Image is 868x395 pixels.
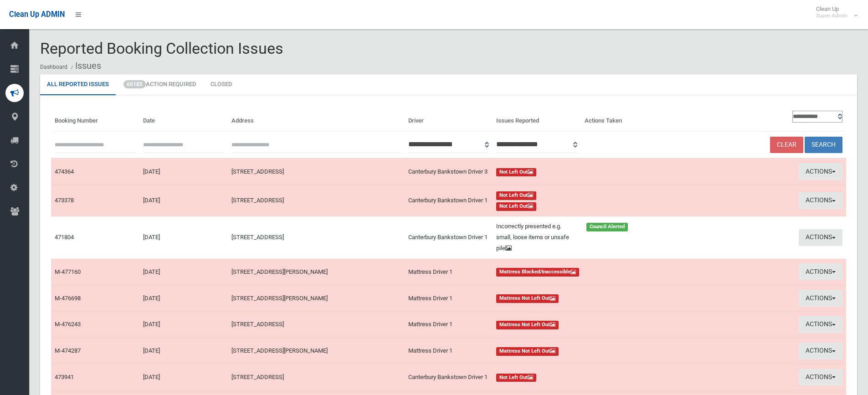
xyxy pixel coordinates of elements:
[204,74,239,95] a: Closed
[405,364,493,390] td: Canterbury Bankstown Driver 1
[496,374,536,382] span: Not Left Out
[799,369,842,386] button: Actions
[228,106,405,131] th: Address
[69,57,101,74] li: Issues
[496,345,666,356] a: Mattress Not Left Out
[139,106,228,131] th: Date
[586,223,628,231] span: Council Alerted
[770,137,803,154] a: Clear
[799,229,842,246] button: Actions
[496,190,666,211] a: Not Left Out Not Left Out
[55,374,74,380] a: 473941
[55,295,81,302] a: M-476698
[405,106,493,131] th: Driver
[139,185,228,216] td: [DATE]
[799,192,842,209] button: Actions
[496,372,666,383] a: Not Left Out
[139,364,228,390] td: [DATE]
[228,364,405,390] td: [STREET_ADDRESS]
[55,321,81,328] a: M-476243
[40,64,67,70] a: Dashboard
[405,338,493,364] td: Mattress Driver 1
[228,259,405,285] td: [STREET_ADDRESS][PERSON_NAME]
[805,137,842,154] button: Search
[581,106,669,131] th: Actions Taken
[55,347,81,354] a: M-474287
[55,234,74,241] a: 471804
[496,166,666,177] a: Not Left Out
[228,158,405,185] td: [STREET_ADDRESS]
[493,106,581,131] th: Issues Reported
[496,168,536,177] span: Not Left Out
[799,163,842,180] button: Actions
[812,5,857,19] span: Clean Up
[799,343,842,359] button: Actions
[123,80,146,88] span: 65185
[55,197,74,204] a: 473378
[496,321,559,329] span: Mattress Not Left Out
[9,10,65,19] span: Clean Up ADMIN
[139,259,228,285] td: [DATE]
[799,316,842,333] button: Actions
[496,293,666,304] a: Mattress Not Left Out
[799,290,842,307] button: Actions
[228,311,405,338] td: [STREET_ADDRESS]
[228,285,405,312] td: [STREET_ADDRESS][PERSON_NAME]
[816,12,847,19] small: Super Admin
[139,338,228,364] td: [DATE]
[496,202,536,211] span: Not Left Out
[405,185,493,216] td: Canterbury Bankstown Driver 1
[228,216,405,259] td: [STREET_ADDRESS]
[40,74,116,95] a: All Reported Issues
[405,311,493,338] td: Mattress Driver 1
[496,294,559,303] span: Mattress Not Left Out
[55,268,81,275] a: M-477160
[405,216,493,259] td: Canterbury Bankstown Driver 1
[405,259,493,285] td: Mattress Driver 1
[496,221,666,254] a: Incorrectly presented e.g. small, loose items or unsafe pile Council Alerted
[40,39,283,57] span: Reported Booking Collection Issues
[139,285,228,312] td: [DATE]
[405,285,493,312] td: Mattress Driver 1
[496,347,559,356] span: Mattress Not Left Out
[55,168,74,175] a: 474364
[491,221,581,254] div: Incorrectly presented e.g. small, loose items or unsafe pile
[496,268,579,277] span: Mattress Blocked/Inaccessible
[139,216,228,259] td: [DATE]
[496,267,666,277] a: Mattress Blocked/Inaccessible
[496,319,666,330] a: Mattress Not Left Out
[228,338,405,364] td: [STREET_ADDRESS][PERSON_NAME]
[139,158,228,185] td: [DATE]
[228,185,405,216] td: [STREET_ADDRESS]
[799,263,842,280] button: Actions
[405,158,493,185] td: Canterbury Bankstown Driver 3
[117,74,203,95] a: 65185Action Required
[139,311,228,338] td: [DATE]
[51,106,139,131] th: Booking Number
[496,191,536,200] span: Not Left Out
